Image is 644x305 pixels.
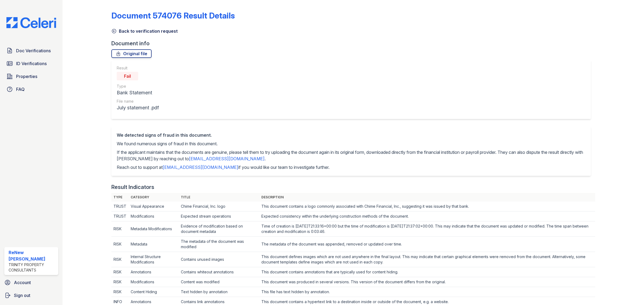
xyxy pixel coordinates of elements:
[129,221,179,237] td: Metadata Modifications
[117,65,159,71] div: Result
[129,287,179,297] td: Content Hiding
[621,284,639,300] iframe: chat widget
[129,193,179,202] th: Category
[117,132,586,138] div: We detected signs of fraud in this document.
[129,252,179,267] td: Internal Structure Modifications
[259,221,595,237] td: Time of creation is [DATE]T21:33:16+00:00 but the time of modification is [DATE]T21:37:02+00:00. ...
[14,279,31,286] span: Account
[259,277,595,287] td: This document was produced in several versions. This version of the document differs from the ori...
[179,221,259,237] td: Evidence of modification based on document metadata
[111,252,129,267] td: RISK
[259,193,595,202] th: Description
[9,249,56,262] div: ReNew [PERSON_NAME]
[259,237,595,252] td: The metadata of the document was appended, removed or updated over time.
[111,221,129,237] td: RISK
[4,58,58,69] a: ID Verifications
[111,267,129,277] td: RISK
[9,262,56,273] div: Trinity Property Consultants
[179,237,259,252] td: The metadata of the document was modified
[16,60,47,67] span: ID Verifications
[117,164,586,170] p: Reach out to support at if you would like our team to investigate further.
[129,237,179,252] td: Metadata
[259,202,595,211] td: This document contains a logo commonly associated with Chime Financial, Inc., suggesting it was i...
[4,84,58,95] a: FAQ
[4,45,58,56] a: Doc Verifications
[16,73,37,80] span: Properties
[2,277,60,288] a: Account
[265,156,266,161] span: .
[117,84,159,89] div: Type
[111,237,129,252] td: RISK
[259,267,595,277] td: This document contains annotations that are typically used for content hiding.
[189,156,265,161] a: [EMAIL_ADDRESS][DOMAIN_NAME]
[179,267,259,277] td: Contains whiteout annotations
[179,193,259,202] th: Title
[117,89,159,96] div: Bank Statement
[111,277,129,287] td: RISK
[2,290,60,301] a: Sign out
[129,211,179,221] td: Modifications
[179,211,259,221] td: Expected stream operations
[111,193,129,202] th: Type
[179,277,259,287] td: Content was modified
[111,202,129,211] td: TRUST
[111,28,178,34] a: Back to verification request
[111,40,595,47] div: Document info
[111,211,129,221] td: TRUST
[2,17,60,28] img: CE_Logo_Blue-a8612792a0a2168367f1c8372b55b34899dd931a85d93a1a3d3e32e68fde9ad4.png
[179,252,259,267] td: Contains unused images
[129,277,179,287] td: Modifications
[117,149,586,162] p: If the applicant maintains that the documents are genuine, please tell them to try uploading the ...
[117,99,159,104] div: File name
[179,287,259,297] td: Text hidden by annotation
[117,104,159,111] div: July statement .pdf
[117,72,138,80] div: Fail
[14,292,30,299] span: Sign out
[129,267,179,277] td: Annotations
[4,71,58,82] a: Properties
[179,202,259,211] td: Chime Financial, Inc. logo
[16,47,51,54] span: Doc Verifications
[16,86,25,92] span: FAQ
[259,252,595,267] td: This document defines images which are not used anywhere in the final layout. This may indicate t...
[111,287,129,297] td: RISK
[259,287,595,297] td: This file has text hidden by annotation.
[129,202,179,211] td: Visual Appearance
[111,11,235,20] a: Document 574076 Result Details
[111,49,152,58] a: Original file
[163,165,238,170] a: [EMAIL_ADDRESS][DOMAIN_NAME]
[259,211,595,221] td: Expected consistency within the underlying construction methods of the document.
[117,140,586,147] p: We found numerous signs of fraud in this document.
[111,183,154,191] div: Result Indicators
